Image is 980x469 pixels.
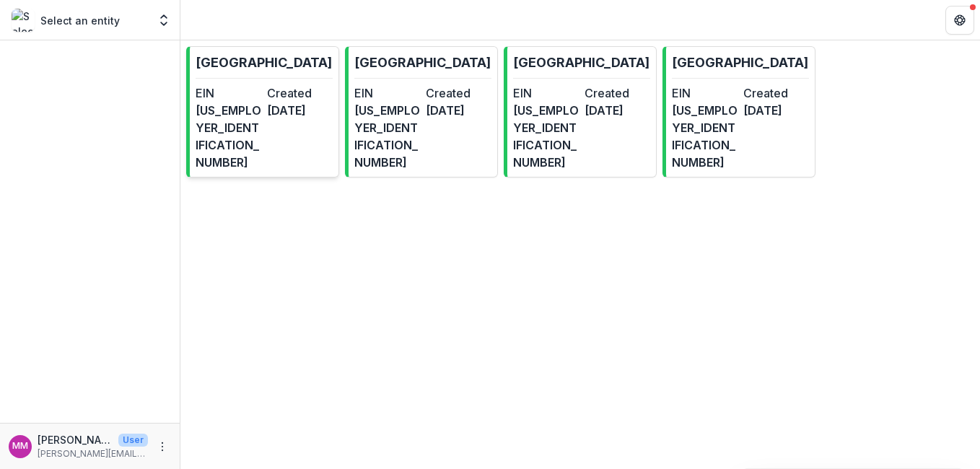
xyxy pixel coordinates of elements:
[426,102,491,119] dd: [DATE]
[672,53,808,72] p: [GEOGRAPHIC_DATA]
[513,84,579,102] dt: EIN
[504,46,657,177] a: [GEOGRAPHIC_DATA]EIN[US_EMPLOYER_IDENTIFICATION_NUMBER]Created[DATE]
[267,102,333,119] dd: [DATE]
[672,102,738,171] dd: [US_EMPLOYER_IDENTIFICATION_NUMBER]
[426,84,491,102] dt: Created
[118,434,148,447] p: User
[743,84,809,102] dt: Created
[154,438,171,455] button: More
[354,53,491,72] p: [GEOGRAPHIC_DATA]
[38,432,113,447] p: [PERSON_NAME] [PERSON_NAME]
[12,442,28,451] div: Marissa Castro Mikoy
[585,84,650,102] dt: Created
[354,102,420,171] dd: [US_EMPLOYER_IDENTIFICATION_NUMBER]
[585,102,650,119] dd: [DATE]
[196,102,261,171] dd: [US_EMPLOYER_IDENTIFICATION_NUMBER]
[513,53,649,72] p: [GEOGRAPHIC_DATA]
[267,84,333,102] dt: Created
[345,46,498,177] a: [GEOGRAPHIC_DATA]EIN[US_EMPLOYER_IDENTIFICATION_NUMBER]Created[DATE]
[945,6,974,35] button: Get Help
[12,9,35,32] img: Select an entity
[186,46,339,177] a: [GEOGRAPHIC_DATA]EIN[US_EMPLOYER_IDENTIFICATION_NUMBER]Created[DATE]
[743,102,809,119] dd: [DATE]
[154,6,174,35] button: Open entity switcher
[662,46,815,177] a: [GEOGRAPHIC_DATA]EIN[US_EMPLOYER_IDENTIFICATION_NUMBER]Created[DATE]
[672,84,738,102] dt: EIN
[40,13,120,28] p: Select an entity
[196,53,332,72] p: [GEOGRAPHIC_DATA]
[354,84,420,102] dt: EIN
[513,102,579,171] dd: [US_EMPLOYER_IDENTIFICATION_NUMBER]
[38,447,148,460] p: [PERSON_NAME][EMAIL_ADDRESS][DOMAIN_NAME]
[196,84,261,102] dt: EIN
